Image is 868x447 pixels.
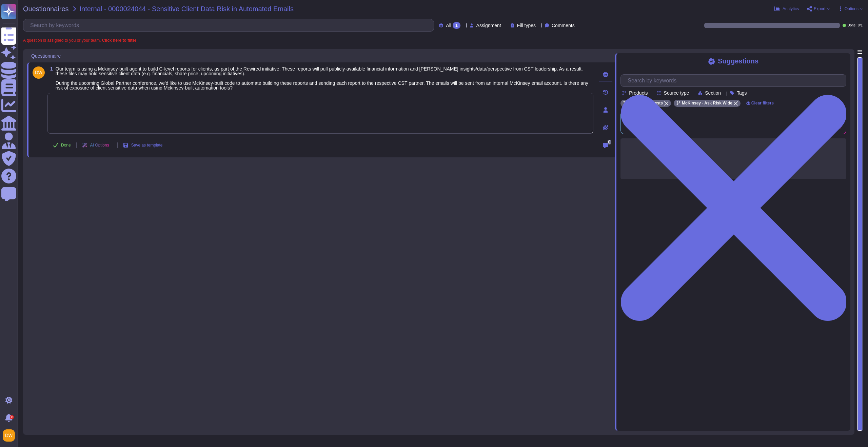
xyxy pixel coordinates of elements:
span: 0 / 1 [858,24,863,27]
img: user [33,66,45,79]
button: user [1,428,20,443]
span: Assignment [476,23,501,28]
div: 1 [453,22,460,29]
span: Save as template [131,143,163,147]
input: Search by keywords [27,19,434,31]
button: Analytics [774,6,799,12]
img: user [3,429,15,442]
span: Questionnaires [23,5,69,12]
span: A question is assigned to you or your team. [23,38,136,42]
b: Click here to filter [101,38,136,43]
button: Done [47,138,76,152]
span: Done [61,143,71,147]
span: Comments [552,23,575,28]
input: Search by keywords [624,75,846,86]
div: 9+ [10,415,14,419]
span: AI Options [90,143,109,147]
span: 0 [608,140,611,144]
span: Questionnaire [31,54,61,58]
span: All [446,23,451,28]
span: Analytics [783,7,799,11]
span: Export [814,7,826,11]
button: Save as template [118,138,168,152]
span: Internal - 0000024044 - Sensitive Client Data Risk in Automated Emails [80,5,294,12]
span: Fill types [517,23,536,28]
span: 1 [47,66,53,71]
span: Done: [847,24,856,27]
span: Options [845,7,859,11]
